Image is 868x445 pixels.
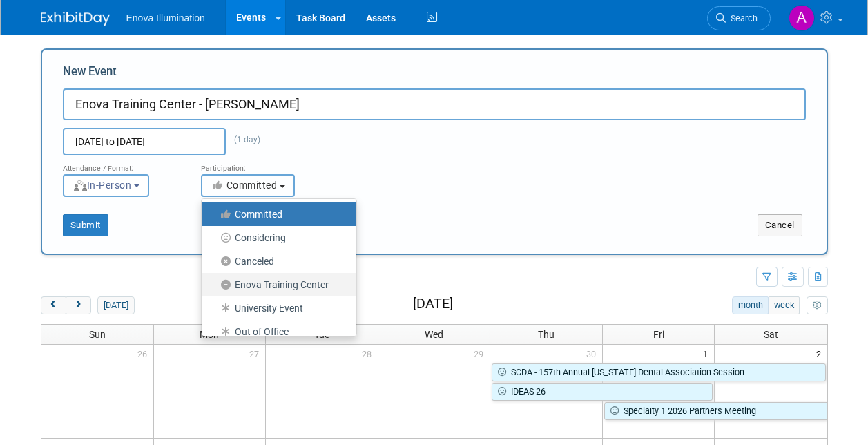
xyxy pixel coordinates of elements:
span: Search [726,13,758,23]
button: In-Person [63,174,149,197]
button: week [768,296,800,314]
i: Personalize Calendar [813,301,822,310]
a: Search [707,6,771,30]
a: SCDA - 157th Annual [US_STATE] Dental Association Session [492,363,825,381]
button: myCustomButton [807,296,827,314]
img: ExhibitDay [41,12,110,26]
span: Mon [200,329,219,340]
input: Start Date - End Date [63,128,226,155]
label: Out of Office [209,323,343,341]
label: Canceled [209,252,343,270]
a: Specialty 1 2026 Partners Meeting [604,402,827,420]
span: 2 [815,345,827,362]
span: In-Person [73,180,132,191]
span: Enova Illumination [126,12,205,23]
input: Name of Trade Show / Conference [63,88,806,120]
span: Committed [211,180,278,191]
button: Committed [201,174,295,197]
h2: [DATE] [413,296,453,312]
button: next [66,296,91,314]
span: 26 [136,345,153,362]
span: Thu [538,329,554,340]
span: 30 [585,345,602,362]
button: Submit [63,214,108,236]
span: 1 [702,345,714,362]
span: Wed [425,329,443,340]
img: Andrea Miller [789,5,815,31]
span: 29 [472,345,490,362]
button: prev [41,296,66,314]
label: Enova Training Center [209,276,343,294]
label: Committed [209,205,343,223]
span: 28 [360,345,378,362]
a: IDEAS 26 [492,383,713,401]
button: month [732,296,769,314]
label: University Event [209,299,343,317]
span: Fri [653,329,664,340]
span: (1 day) [226,135,260,144]
span: Sat [764,329,778,340]
span: 27 [248,345,265,362]
div: Participation: [201,155,318,173]
label: Considering [209,229,343,247]
button: Cancel [758,214,802,236]
button: [DATE] [97,296,134,314]
div: Attendance / Format: [63,155,180,173]
label: New Event [63,64,117,85]
span: Sun [89,329,106,340]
